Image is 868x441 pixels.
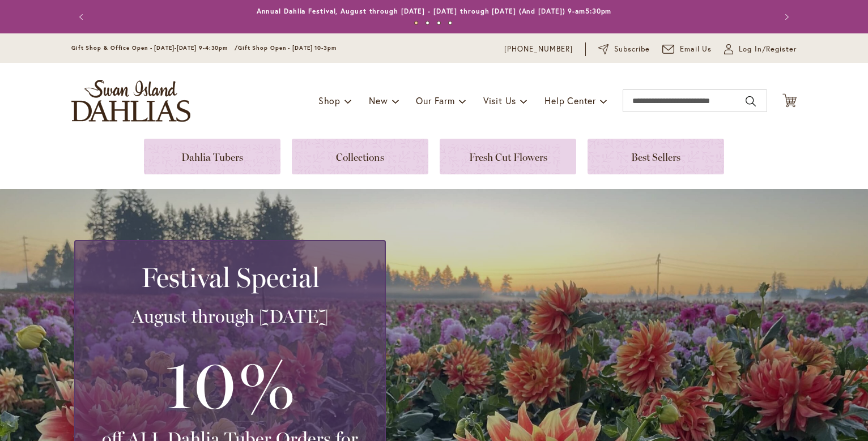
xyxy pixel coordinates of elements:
[544,95,596,106] span: Help Center
[71,6,94,28] button: Previous
[774,6,797,28] button: Next
[71,44,238,52] span: Gift Shop & Office Open - [DATE]-[DATE] 9-4:30pm /
[437,21,441,25] button: 3 of 4
[89,339,371,427] h3: 10%
[504,44,573,55] a: [PHONE_NUMBER]
[739,44,797,55] span: Log In/Register
[662,44,712,55] a: Email Us
[89,305,371,328] h3: August through [DATE]
[483,95,516,106] span: Visit Us
[414,21,418,25] button: 1 of 4
[89,262,371,293] h2: Festival Special
[426,21,429,25] button: 2 of 4
[448,21,452,25] button: 4 of 4
[318,95,341,106] span: Shop
[257,7,612,15] a: Annual Dahlia Festival, August through [DATE] - [DATE] through [DATE] (And [DATE]) 9-am5:30pm
[598,44,650,55] a: Subscribe
[680,44,712,55] span: Email Us
[614,44,650,55] span: Subscribe
[369,95,388,106] span: New
[71,80,190,122] a: store logo
[416,95,454,106] span: Our Farm
[724,44,797,55] a: Log In/Register
[238,44,337,52] span: Gift Shop Open - [DATE] 10-3pm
